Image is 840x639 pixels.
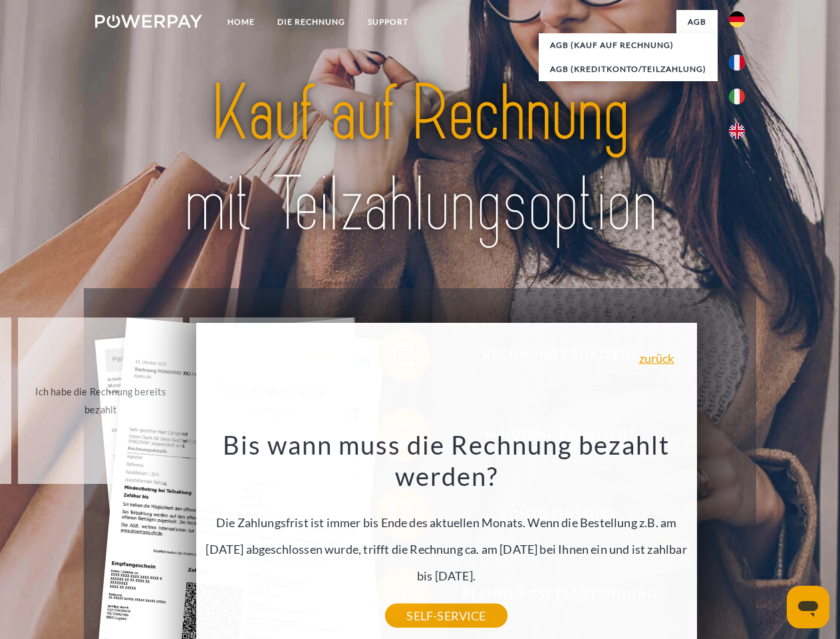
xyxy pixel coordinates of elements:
img: title-powerpay_de.svg [127,64,713,255]
a: SELF-SERVICE [385,604,507,628]
iframe: Schaltfläche zum Öffnen des Messaging-Fensters [787,586,829,628]
a: AGB (Kreditkonto/Teilzahlung) [539,57,718,81]
img: de [729,11,745,27]
img: en [729,123,745,139]
img: it [729,89,745,105]
img: logo-powerpay-white.svg [95,15,202,28]
img: fr [729,55,745,71]
div: Ich habe die Rechnung bereits bezahlt [26,383,176,419]
a: DIE RECHNUNG [266,10,356,34]
a: agb [676,10,718,34]
a: AGB (Kauf auf Rechnung) [539,33,718,57]
div: Die Zahlungsfrist ist immer bis Ende des aktuellen Monats. Wenn die Bestellung z.B. am [DATE] abg... [204,429,689,616]
a: zurück [639,352,674,364]
a: SUPPORT [356,10,420,34]
a: Home [216,10,266,34]
h3: Bis wann muss die Rechnung bezahlt werden? [204,429,689,493]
